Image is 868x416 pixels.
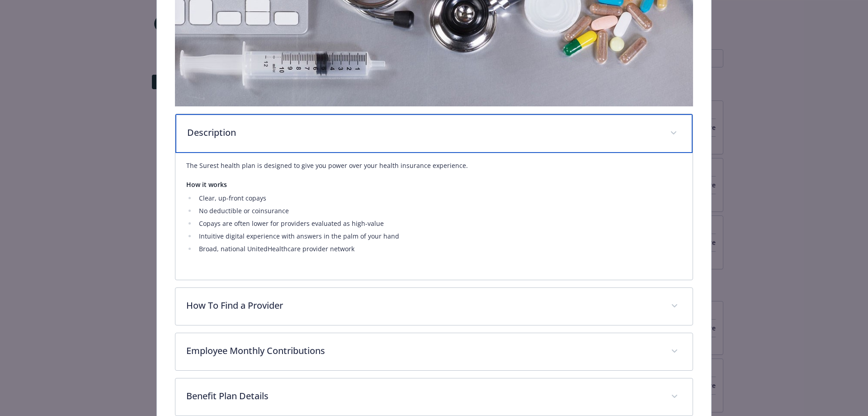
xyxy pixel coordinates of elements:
[196,218,682,229] li: Copays are often lower for providers evaluated as high-value
[175,378,693,416] div: Benefit Plan Details
[175,288,693,325] div: How To Find a Provider
[186,180,682,189] h4: How it works
[186,299,660,312] p: How To Find a Provider
[187,126,660,139] p: Description
[186,389,660,403] p: Benefit Plan Details
[196,231,682,242] li: Intuitive digital experience with answers in the palm of your hand
[196,206,682,216] li: No deductible or coinsurance
[175,153,693,280] div: Description
[175,114,693,153] div: Description
[186,344,660,358] p: Employee Monthly Contributions
[186,160,682,171] p: The Surest health plan is designed to give you power over your health insurance experience.
[175,333,693,370] div: Employee Monthly Contributions
[196,193,682,204] li: Clear, up-front copays
[196,244,682,254] li: Broad, national UnitedHealthcare provider network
